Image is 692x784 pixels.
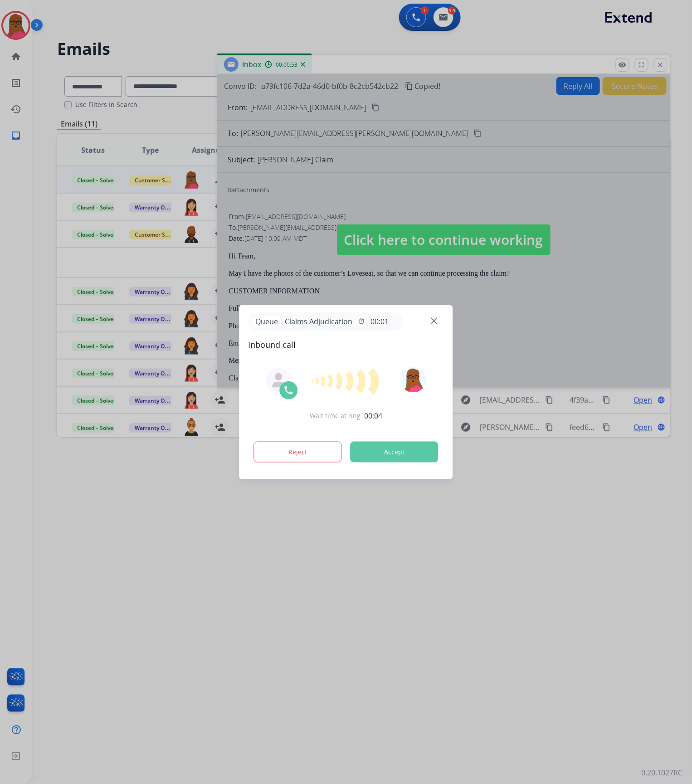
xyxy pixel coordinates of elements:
img: avatar [400,367,426,393]
mat-icon: timer [358,318,365,325]
img: agent-avatar [272,373,286,388]
span: 00:04 [364,410,382,421]
span: Claims Adjudication [282,316,356,327]
button: Accept [351,442,439,463]
img: call-icon [283,385,294,396]
p: Queue [252,316,282,327]
img: close-button [431,317,438,324]
span: Wait time at ring: [310,411,362,420]
p: 0.20.1027RC [642,768,683,779]
button: Reject [254,442,342,463]
span: 00:01 [371,316,389,327]
span: Inbound call [249,338,444,351]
